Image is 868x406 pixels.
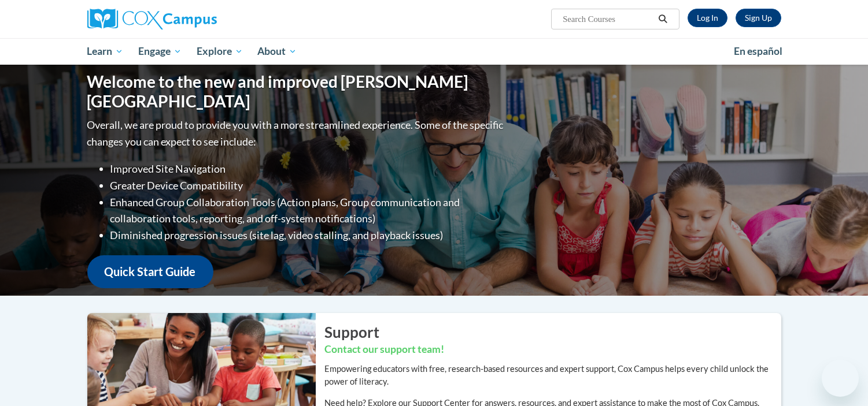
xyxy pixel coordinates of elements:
h1: Welcome to the new and improved [PERSON_NAME][GEOGRAPHIC_DATA] [87,72,507,111]
iframe: Button to launch messaging window [822,360,859,397]
a: Register [736,9,781,27]
a: Log In [688,9,727,27]
p: Overall, we are proud to provide you with a more streamlined experience. Some of the specific cha... [87,117,507,150]
a: Explore [189,38,250,65]
li: Improved Site Navigation [110,161,507,177]
h2: Support [324,322,781,342]
span: Learn [87,44,123,58]
h3: Contact our support team! [324,342,781,357]
li: Diminished progression issues (site lag, video stalling, and playback issues) [110,227,507,244]
button: Search [654,12,671,26]
img: Cox Campus [87,9,217,29]
a: Learn [80,38,131,65]
a: Cox Campus [87,9,307,29]
div: Main menu [70,38,799,65]
span: En español [734,45,782,57]
span: About [257,44,297,58]
i:  [658,15,668,24]
a: About [250,38,304,65]
a: Quick Start Guide [87,255,213,288]
li: Greater Device Compatibility [110,177,507,194]
li: Enhanced Group Collaboration Tools (Action plans, Group communication and collaboration tools, re... [110,194,507,228]
span: Explore [197,44,243,58]
input: Search Courses [562,12,654,26]
span: Engage [138,44,182,58]
p: Empowering educators with free, research-based resources and expert support, Cox Campus helps eve... [324,363,781,388]
a: Engage [131,38,189,65]
a: En español [726,39,790,64]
